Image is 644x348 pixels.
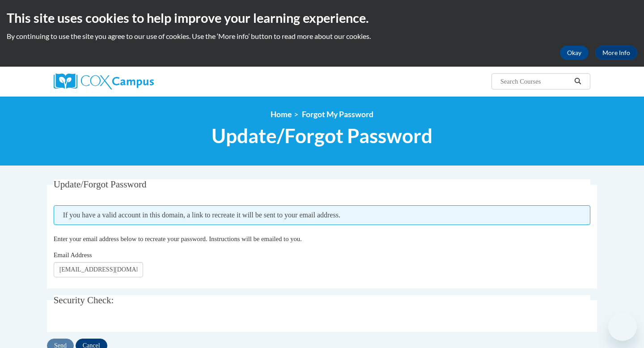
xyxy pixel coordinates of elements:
[7,9,637,27] h2: This site uses cookies to help improve your learning experience.
[212,124,432,148] span: Update/Forgot Password
[595,46,637,60] a: More Info
[54,235,302,242] span: Enter your email address below to recreate your password. Instructions will be emailed to you.
[54,295,114,306] span: Security Check:
[608,312,637,341] iframe: Button to launch messaging window
[302,110,373,119] span: Forgot My Password
[500,76,571,87] input: Search Courses
[271,110,292,119] a: Home
[571,76,585,87] button: Search
[54,262,143,277] input: Email
[54,251,92,259] span: Email Address
[54,179,147,190] span: Update/Forgot Password
[560,46,589,60] button: Okay
[7,31,637,41] p: By continuing to use the site you agree to our use of cookies. Use the ‘More info’ button to read...
[54,73,154,89] img: Cox Campus
[54,205,591,225] span: If you have a valid account in this domain, a link to recreate it will be sent to your email addr...
[54,73,224,89] a: Cox Campus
